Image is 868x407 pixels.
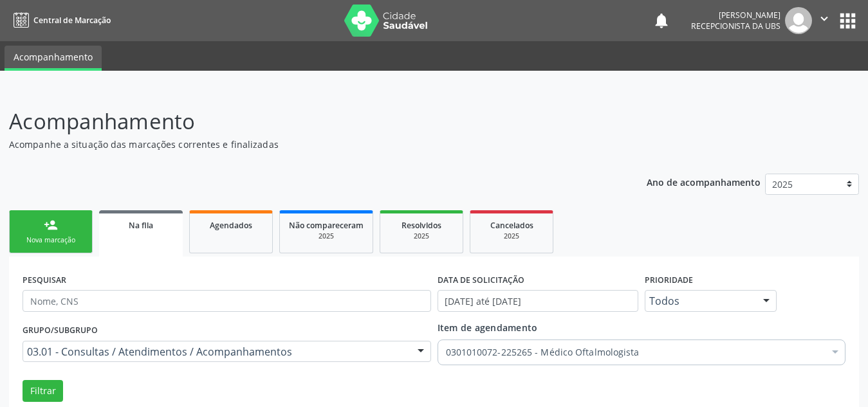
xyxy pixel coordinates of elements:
[438,321,538,334] span: Item de agendamento
[649,294,750,307] span: Todos
[652,12,670,30] button: notifications
[129,220,153,231] span: Na fila
[691,10,780,21] div: [PERSON_NAME]
[438,270,524,290] label: DATA DE SOLICITAÇÃO
[836,10,859,32] button: apps
[691,21,780,32] span: Recepcionista da UBS
[23,290,431,312] input: Nome, CNS
[438,290,638,312] input: Selecione um intervalo
[9,10,111,31] a: Central de Marcação
[23,270,66,290] label: PESQUISAR
[210,220,252,231] span: Agendados
[23,380,63,402] button: Filtrar
[9,138,604,151] p: Acompanhe a situação das marcações correntes e finalizadas
[27,345,405,358] span: 03.01 - Consultas / Atendimentos / Acompanhamentos
[817,12,831,26] i: 
[812,7,836,34] button: 
[289,231,364,241] div: 2025
[33,15,111,26] span: Central de Marcação
[5,46,102,71] a: Acompanhamento
[785,7,812,34] img: img
[389,231,454,241] div: 2025
[647,174,761,190] p: Ano de acompanhamento
[402,220,441,231] span: Resolvidos
[9,105,604,138] p: Acompanhamento
[479,231,544,241] div: 2025
[446,346,825,359] span: 0301010072-225265 - Médico Oftalmologista
[490,220,533,231] span: Cancelados
[23,321,98,341] label: Grupo/Subgrupo
[19,235,83,245] div: Nova marcação
[289,220,364,231] span: Não compareceram
[44,218,58,232] div: person_add
[645,270,693,290] label: Prioridade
